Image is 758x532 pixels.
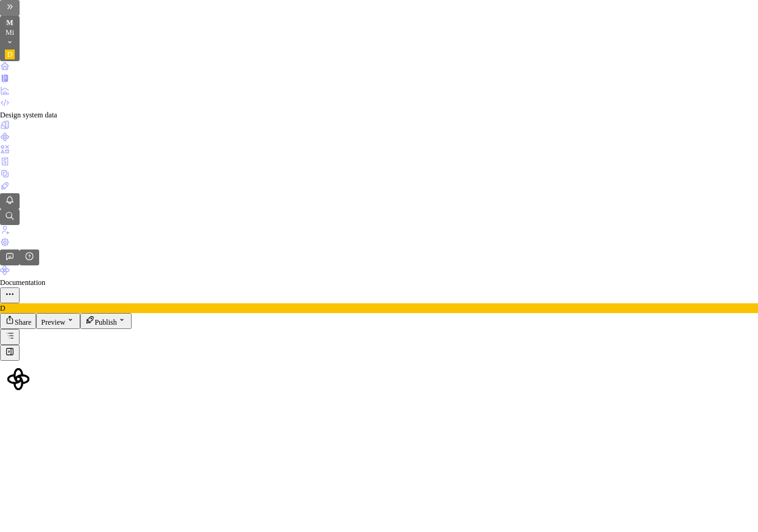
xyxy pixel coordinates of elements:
[5,50,15,59] div: D
[41,318,65,327] span: Preview
[80,313,132,329] button: Publish
[15,318,31,327] span: Share
[5,195,15,207] div: Notifications
[5,28,15,37] div: Mi
[5,211,15,223] div: Search ⌘K
[5,18,15,28] div: M
[95,318,117,327] span: Publish
[5,251,15,264] div: Contact support
[36,313,80,329] button: Preview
